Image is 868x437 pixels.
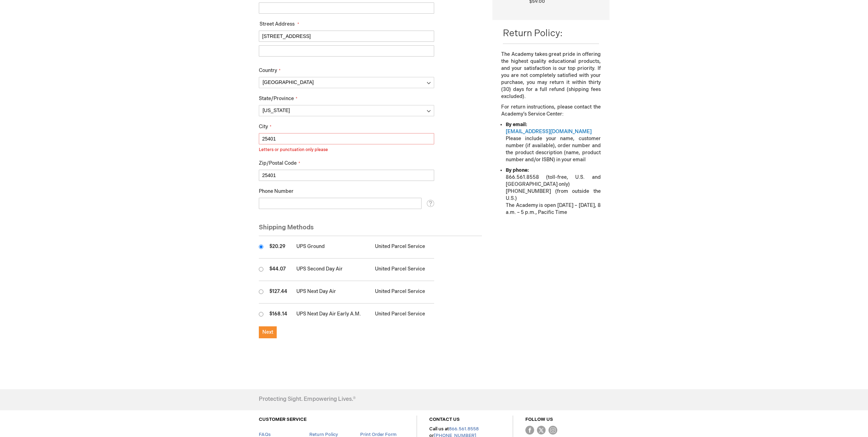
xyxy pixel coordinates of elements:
[293,236,371,259] td: UPS Ground
[506,167,600,216] li: 866.561.8558 (toll-free, U.S. and [GEOGRAPHIC_DATA] only) [PHONE_NUMBER] (from outside the U.S.) ...
[259,67,277,73] span: Country
[259,396,356,403] h4: Protecting Sight. Empowering Lives.®
[371,258,434,281] td: United Parcel Service
[259,188,294,194] span: Phone Number
[506,167,529,173] strong: By phone:
[269,311,287,317] span: $168.14
[259,160,297,166] span: Zip/Postal Code
[371,303,434,326] td: United Parcel Service
[260,21,295,27] span: Street Address
[262,329,273,335] span: Next
[506,122,527,128] strong: By email:
[549,426,557,435] img: instagram
[525,417,553,422] a: FOLLOW US
[269,288,287,294] span: $127.44
[537,426,546,435] img: Twitter
[371,281,434,303] td: United Parcel Service
[259,96,294,102] span: State/Province
[501,104,600,118] p: For return instructions, please contact the Academy’s Service Center:
[371,236,434,259] td: United Parcel Service
[501,51,600,100] p: The Academy takes great pride in offering the highest quality educational products, and your sati...
[506,121,600,163] li: Please include your name, customer number (if available), order number and the product descriptio...
[269,266,286,272] span: $44.07
[293,281,371,303] td: UPS Next Day Air
[259,326,277,338] button: Next
[293,258,371,281] td: UPS Second Day Air
[429,417,460,422] a: CONTACT US
[506,129,592,135] a: [EMAIL_ADDRESS][DOMAIN_NAME]
[449,426,479,432] a: 866.561.8558
[503,28,563,39] span: Return Policy:
[293,303,371,326] td: UPS Next Day Air Early A.M.
[259,417,307,422] a: CUSTOMER SERVICE
[259,147,328,152] span: Letters or punctuation only please
[259,124,268,130] span: City
[259,223,482,236] div: Shipping Methods
[525,426,534,435] img: Facebook
[269,243,285,249] span: $20.29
